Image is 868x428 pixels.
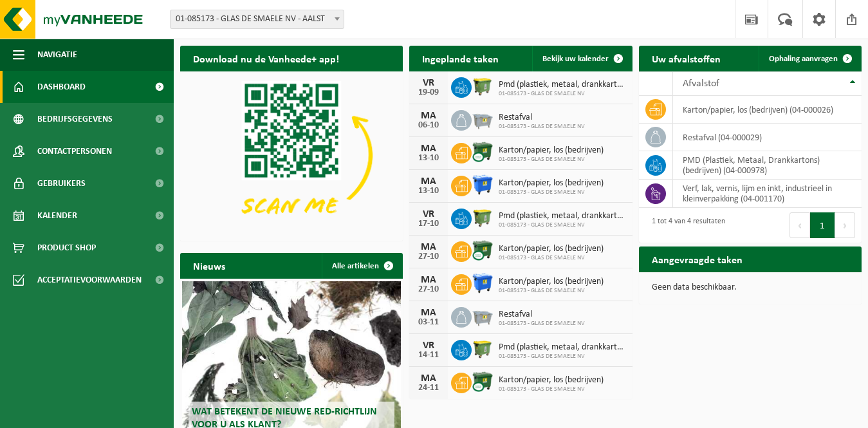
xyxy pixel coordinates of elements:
div: 27-10 [416,285,441,294]
div: 14-11 [416,351,441,360]
a: Bekijk uw kalender [532,46,631,71]
a: Ophaling aanvragen [759,46,860,71]
h2: Nieuws [180,253,238,278]
button: Previous [790,212,810,238]
span: 01-085173 - GLAS DE SMAELE NV [499,189,604,196]
div: 24-11 [416,384,441,393]
div: 1 tot 4 van 4 resultaten [645,211,725,239]
span: 01-085173 - GLAS DE SMAELE NV [499,320,585,328]
div: 13-10 [416,154,441,163]
div: VR [416,340,441,351]
div: MA [416,308,441,318]
h2: Aangevraagde taken [639,247,755,272]
img: WB-1100-HPE-GN-50 [472,75,494,97]
span: Karton/papier, los (bedrijven) [499,178,604,189]
div: 19-09 [416,88,441,97]
span: 01-085173 - GLAS DE SMAELE NV [499,123,585,131]
span: Pmd (plastiek, metaal, drankkartons) (bedrijven) [499,211,625,221]
div: 13-10 [416,187,441,196]
span: Gebruikers [37,167,86,200]
div: VR [416,209,441,219]
p: Geen data beschikbaar. [652,283,849,292]
img: WB-1100-HPE-BE-01 [472,272,494,294]
button: 1 [810,212,835,238]
td: verf, lak, vernis, lijm en inkt, industrieel in kleinverpakking (04-001170) [673,180,862,208]
span: 01-085173 - GLAS DE SMAELE NV [499,156,604,163]
span: 01-085173 - GLAS DE SMAELE NV - AALST [170,10,344,29]
div: MA [416,111,441,121]
span: Afvalstof [683,79,719,89]
span: 01-085173 - GLAS DE SMAELE NV [499,221,625,229]
span: 01-085173 - GLAS DE SMAELE NV [499,254,604,262]
span: Restafval [499,310,585,320]
span: Bekijk uw kalender [542,55,609,63]
span: Bedrijfsgegevens [37,103,113,135]
span: Contactpersonen [37,135,112,167]
span: Acceptatievoorwaarden [37,264,142,296]
img: WB-2500-GAL-GY-01 [472,108,494,130]
div: MA [416,275,441,285]
button: Next [835,212,855,238]
iframe: chat widget [6,400,215,428]
span: Karton/papier, los (bedrijven) [499,244,604,254]
span: 01-085173 - GLAS DE SMAELE NV [499,287,604,295]
span: Karton/papier, los (bedrijven) [499,375,604,386]
img: Download de VHEPlus App [180,71,403,239]
span: 01-085173 - GLAS DE SMAELE NV [499,90,625,98]
div: 03-11 [416,318,441,327]
span: 01-085173 - GLAS DE SMAELE NV - AALST [171,10,344,28]
h2: Download nu de Vanheede+ app! [180,46,352,71]
img: WB-2500-GAL-GY-01 [472,305,494,327]
span: 01-085173 - GLAS DE SMAELE NV [499,386,604,393]
img: WB-1100-HPE-GN-50 [472,338,494,360]
img: WB-1100-CU [472,239,494,261]
img: WB-1100-HPE-BE-01 [472,174,494,196]
td: PMD (Plastiek, Metaal, Drankkartons) (bedrijven) (04-000978) [673,151,862,180]
span: Restafval [499,113,585,123]
span: Karton/papier, los (bedrijven) [499,145,604,156]
img: WB-1100-CU [472,371,494,393]
div: 17-10 [416,219,441,228]
div: MA [416,242,441,252]
img: WB-1100-CU [472,141,494,163]
td: restafval (04-000029) [673,124,862,151]
span: Karton/papier, los (bedrijven) [499,277,604,287]
span: Pmd (plastiek, metaal, drankkartons) (bedrijven) [499,342,625,353]
td: karton/papier, los (bedrijven) (04-000026) [673,96,862,124]
span: Pmd (plastiek, metaal, drankkartons) (bedrijven) [499,80,625,90]
div: MA [416,176,441,187]
div: 06-10 [416,121,441,130]
div: VR [416,78,441,88]
a: Alle artikelen [322,253,402,279]
h2: Ingeplande taken [409,46,512,71]
span: Ophaling aanvragen [769,55,838,63]
span: Navigatie [37,39,77,71]
h2: Uw afvalstoffen [639,46,734,71]
div: MA [416,144,441,154]
span: Product Shop [37,232,96,264]
div: 27-10 [416,252,441,261]
img: WB-1100-HPE-GN-50 [472,207,494,228]
span: Dashboard [37,71,86,103]
span: 01-085173 - GLAS DE SMAELE NV [499,353,625,360]
span: Kalender [37,200,77,232]
div: MA [416,373,441,384]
